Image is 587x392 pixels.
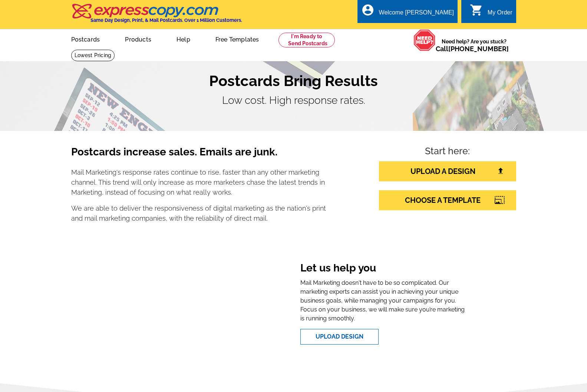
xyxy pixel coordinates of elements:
h3: Let us help you [300,262,466,276]
img: help [413,29,436,51]
a: Same Day Design, Print, & Mail Postcards. Over 1 Million Customers. [71,9,242,23]
h1: Postcards Bring Results [71,72,516,90]
a: Upload Design [300,329,379,345]
a: CHOOSE A TEMPLATE [379,190,516,210]
span: Need help? Are you stuck? [436,38,512,53]
h3: Postcards increase sales. Emails are junk. [71,146,326,164]
p: Low cost. High response rates. [71,93,516,108]
iframe: Welcome To expresscopy [121,256,278,350]
p: Mail Marketing doesn't have to be so complicated. Our marketing experts can assist you in achievi... [300,279,466,323]
p: Mail Marketing's response rates continue to rise, faster than any other marketing channel. This t... [71,167,326,197]
span: Call [436,45,509,53]
h4: Start here: [379,146,516,158]
a: UPLOAD A DESIGN [379,161,516,181]
a: Postcards [59,30,112,47]
a: Free Templates [204,30,271,47]
p: We are able to deliver the responsiveness of digital marketing as the nation's print and mail mar... [71,203,326,223]
div: My Order [488,9,512,20]
div: Welcome [PERSON_NAME] [379,9,454,20]
a: Help [165,30,202,47]
a: shopping_cart My Order [470,8,512,17]
i: shopping_cart [470,3,483,17]
h4: Same Day Design, Print, & Mail Postcards. Over 1 Million Customers. [90,17,242,23]
a: [PHONE_NUMBER] [448,45,509,53]
a: Products [113,30,163,47]
i: account_circle [361,3,375,17]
